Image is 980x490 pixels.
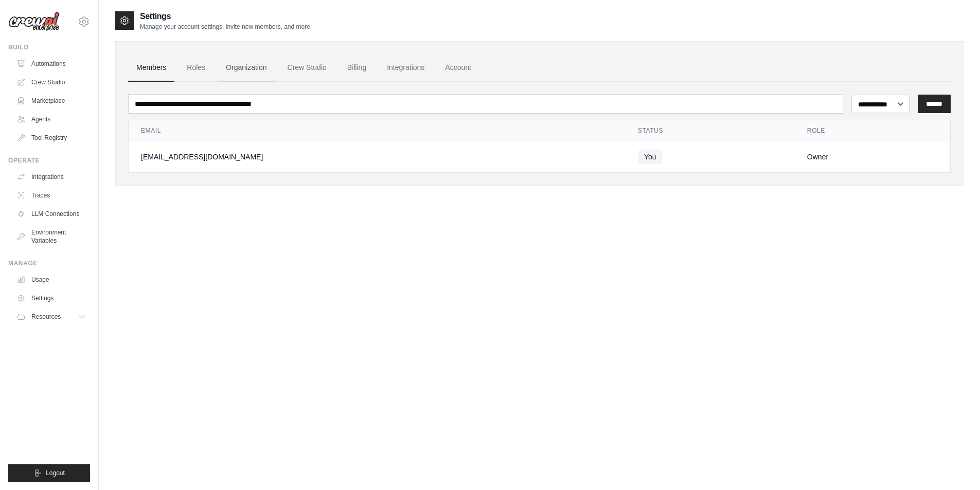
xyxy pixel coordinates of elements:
p: Manage your account settings, invite new members, and more. [140,23,312,31]
div: Operate [8,156,90,165]
th: Role [795,120,950,141]
h2: Settings [140,10,312,23]
a: Crew Studio [279,54,335,82]
a: Roles [179,54,213,82]
div: Owner [807,152,938,162]
div: [EMAIL_ADDRESS][DOMAIN_NAME] [141,152,613,162]
a: Traces [12,187,90,204]
a: Integrations [12,169,90,185]
button: Resources [12,308,90,325]
button: Logout [8,464,90,482]
a: Automations [12,56,90,72]
a: Organization [218,54,275,82]
th: Status [626,120,795,141]
img: Logo [8,12,60,31]
a: Integrations [379,54,433,82]
a: Billing [339,54,375,82]
a: Environment Variables [12,224,90,249]
a: Members [128,54,174,82]
a: Crew Studio [12,74,90,90]
span: You [638,150,663,164]
div: Manage [8,259,90,267]
a: Account [437,54,479,82]
a: Marketplace [12,93,90,109]
th: Email [129,120,626,141]
a: Agents [12,111,90,128]
a: Usage [12,271,90,288]
span: Logout [46,469,65,477]
span: Resources [31,313,61,321]
a: LLM Connections [12,206,90,222]
a: Tool Registry [12,130,90,146]
div: Build [8,43,90,51]
a: Settings [12,290,90,306]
